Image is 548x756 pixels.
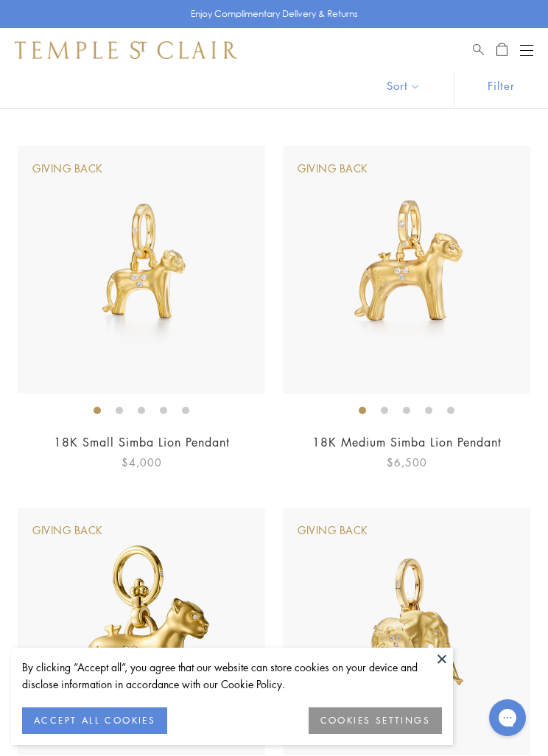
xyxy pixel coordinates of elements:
[520,41,533,59] button: Open navigation
[283,508,530,755] img: P31856-ELESM
[18,146,265,393] img: P31840-LIONSM
[54,434,230,450] a: 18K Small Simba Lion Pendant
[15,41,237,59] img: Temple St. Clair
[22,707,167,734] button: ACCEPT ALL COOKIES
[482,694,533,741] iframe: Gorgias live chat messenger
[496,41,507,59] a: Open Shopping Bag
[454,63,548,108] button: Show filters
[298,522,368,539] div: Giving Back
[32,161,103,177] div: Giving Back
[32,522,103,539] div: Giving Back
[122,454,162,471] span: $4,000
[191,7,358,21] p: Enjoy Complimentary Delivery & Returns
[473,41,484,59] a: Search
[387,454,427,471] span: $6,500
[22,659,442,693] div: By clicking “Accept all”, you agree that our website can store cookies on your device and disclos...
[283,146,530,393] img: P31840-LIONSM
[18,508,265,755] img: P31840-LIONSM
[309,707,442,734] button: COOKIES SETTINGS
[298,161,368,177] div: Giving Back
[312,434,502,450] a: 18K Medium Simba Lion Pendant
[354,63,454,108] button: Show sort by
